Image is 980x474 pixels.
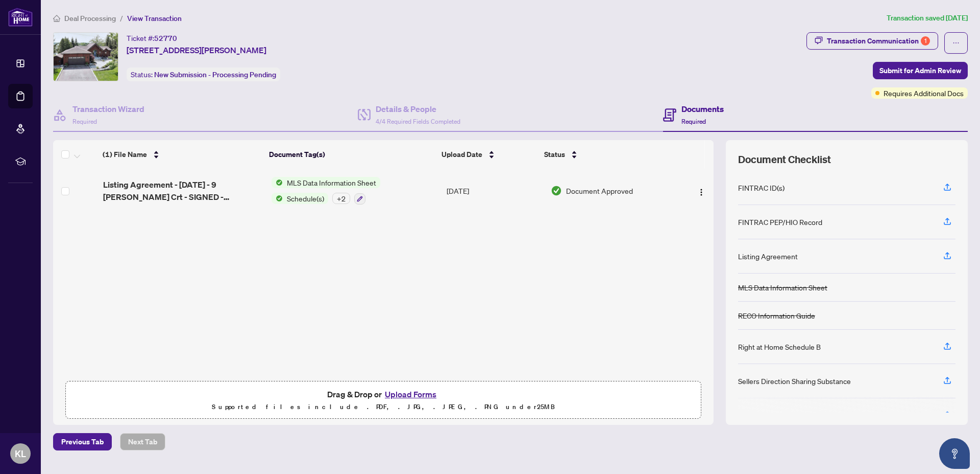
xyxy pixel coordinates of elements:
div: Right at Home Schedule B [738,341,821,352]
div: Ticket #: [127,32,177,44]
th: (1) File Name [99,140,265,169]
h4: Details & People [376,103,460,115]
div: RECO Information Guide [738,310,815,321]
span: MLS Data Information Sheet [283,177,380,188]
div: FINTRAC ID(s) [738,182,785,193]
img: Document Status [551,185,562,196]
span: 52770 [154,34,177,43]
span: Listing Agreement - [DATE] - 9 [PERSON_NAME] Crt - SIGNED - [PERSON_NAME].pdf [103,178,263,203]
button: Next Tab [120,433,165,450]
div: 1 [921,36,930,46]
th: Upload Date [437,140,540,169]
button: Previous Tab [53,433,112,450]
h4: Transaction Wizard [72,103,144,115]
th: Document Tag(s) [265,140,437,169]
li: / [120,12,123,24]
div: Sellers Direction Sharing Substance [738,375,851,387]
span: New Submission - Processing Pending [154,70,276,79]
span: ellipsis [952,39,960,47]
span: Drag & Drop or [327,388,439,401]
img: IMG-X12398870_1.jpg [54,33,118,81]
button: Upload Forms [382,388,439,401]
span: Deal Processing [64,14,116,23]
div: Status: [127,67,280,81]
span: Upload Date [442,149,482,160]
span: Requires Additional Docs [884,87,964,99]
div: + 2 [332,193,350,204]
span: Document Checklist [738,152,831,167]
article: Transaction saved [DATE] [887,12,968,24]
h4: Documents [681,103,724,115]
button: Transaction Communication1 [806,32,938,50]
span: [STREET_ADDRESS][PERSON_NAME] [127,44,266,56]
button: Status IconMLS Data Information SheetStatus IconSchedule(s)+2 [272,177,380,205]
span: Submit for Admin Review [879,62,961,79]
div: Transaction Communication [827,33,930,49]
span: Required [72,118,97,125]
span: home [53,15,60,22]
th: Status [540,140,669,169]
img: Logo [697,188,705,196]
button: Submit for Admin Review [873,62,968,79]
img: logo [8,8,33,27]
img: Status Icon [272,177,283,188]
span: (1) File Name [103,149,147,160]
span: KL [15,446,26,461]
img: Status Icon [272,193,283,204]
span: Schedule(s) [283,193,328,204]
td: [DATE] [443,169,547,213]
div: MLS Data Information Sheet [738,282,827,293]
button: Open asap [939,438,970,469]
span: View Transaction [127,14,182,23]
div: Listing Agreement [738,251,798,262]
div: FINTRAC PEP/HIO Record [738,216,822,228]
span: Previous Tab [61,434,104,450]
span: 4/4 Required Fields Completed [376,118,460,125]
span: Status [544,149,565,160]
span: Required [681,118,706,125]
button: Logo [693,183,709,199]
span: Document Approved [566,185,633,196]
p: Supported files include .PDF, .JPG, .JPEG, .PNG under 25 MB [72,401,695,413]
span: Drag & Drop orUpload FormsSupported files include .PDF, .JPG, .JPEG, .PNG under25MB [66,381,701,419]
